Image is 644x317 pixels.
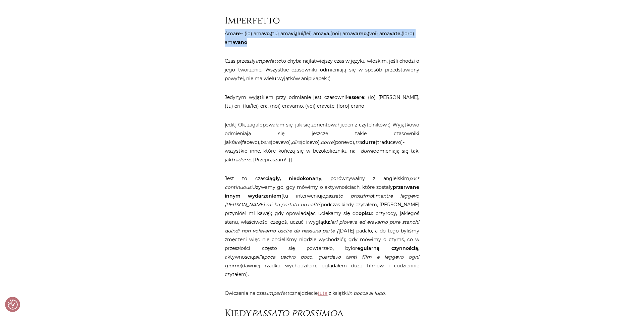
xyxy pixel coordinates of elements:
strong: durre [362,139,376,145]
strong: regularną czynnością [355,245,418,251]
em: porre [321,139,333,145]
em: imperfetto [267,290,292,296]
button: Preferencje co do zgód [8,300,18,310]
strong: vo, [264,31,271,37]
em: mentre leggevo [PERSON_NAME] mi ha portato un caffé [225,193,419,208]
strong: vano [235,39,247,45]
em: past continuous. [225,175,419,190]
strong: ciągły, niedokonany [265,175,321,181]
em: Imperfetto [256,58,281,64]
strong: opisu [359,210,372,216]
p: Ama – (io) ama (tu) ama (lui/lei) ama (noi) ama (voi) ama (loro) ama [225,29,419,47]
em: bere [260,139,271,145]
strong: re [236,31,241,37]
em: tra [355,139,362,145]
img: Revisit consent button [8,300,18,310]
em: ieri pioveva ed eravamo pure stanchi quindi non volevamo uscire da nessuna parte ( [225,219,419,234]
h2: Imperfetto [225,15,419,27]
em: all’epoca uscivo poco, guardavo tanti film e leggevo ogni giorno [225,254,419,269]
em: durre [361,148,373,154]
em: fare [231,139,240,145]
strong: vate, [390,31,401,37]
em: dire [292,139,301,145]
p: Czas przeszły to chyba najłatwiejszy czas w języku włoskim, jeśli chodzi o jego tworzenie. Wszyst... [225,57,419,83]
em: In bocca al lupo [348,290,385,296]
p: Jedynym wyjątkiem przy odmianie jest czasownik : (io) [PERSON_NAME], (tu) eri, (lui/lei) era, (no... [225,93,419,110]
p: [edit] Ok, zagalopowałam się, jak się zorientował jeden z czytelników :) Wyjątkowo odmieniają się... [225,120,419,164]
p: Jest to czas , porównywalny z angielskim Używamy go, gdy mówimy o aktywnościach, które zostały (t... [225,174,419,279]
strong: przerwane innym wydarzeniem [225,184,419,199]
em: tradurre [231,157,251,163]
strong: essere [348,94,364,100]
strong: va, [324,31,330,37]
a: tutaj [318,290,329,296]
em: passato prossimo [325,193,373,199]
p: Ćwiczenia na czas znajdziecie z książki . [225,289,419,298]
strong: vamo, [353,31,368,37]
strong: vi, [291,31,296,37]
